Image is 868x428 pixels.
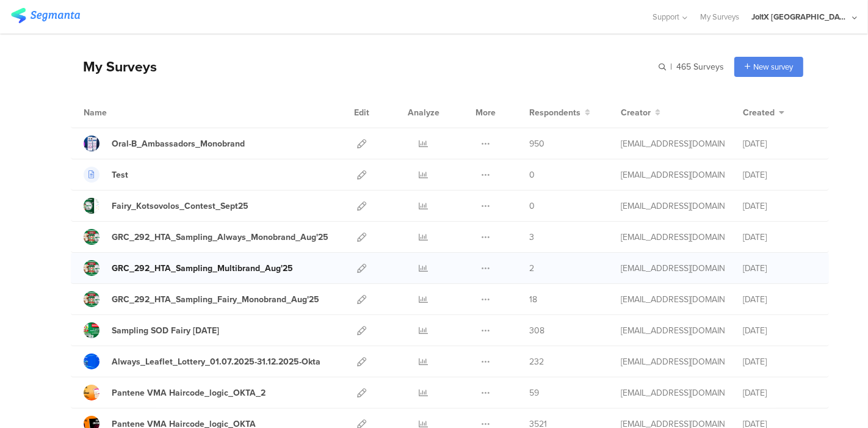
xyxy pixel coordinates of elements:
div: Oral-B_Ambassadors_Monobrand [112,137,245,150]
div: gheorghe.a.4@pg.com [621,293,725,306]
div: gheorghe.a.4@pg.com [621,262,725,275]
div: [DATE] [743,324,816,337]
div: betbeder.mb@pg.com [621,355,725,368]
span: | [668,60,674,73]
div: Edit [349,97,375,128]
span: 3 [529,231,534,244]
span: 0 [529,200,535,212]
div: Pantene VMA Haircode_logic_OKTA_2 [112,386,266,399]
div: Test [112,169,128,181]
a: Sampling SOD Fairy [DATE] [84,322,219,338]
a: GRC_292_HTA_Sampling_Always_Monobrand_Aug'25 [84,229,328,245]
a: Pantene VMA Haircode_logic_OKTA_2 [84,385,266,401]
div: [DATE] [743,262,816,275]
span: 950 [529,137,544,150]
button: Respondents [529,106,590,119]
div: GRC_292_HTA_Sampling_Multibrand_Aug'25 [112,262,293,275]
div: [DATE] [743,169,816,181]
span: 2 [529,262,534,275]
div: gheorghe.a.4@pg.com [621,324,725,337]
div: [DATE] [743,200,816,212]
div: nikolopoulos.j@pg.com [621,137,725,150]
a: Oral-B_Ambassadors_Monobrand [84,136,245,151]
div: [DATE] [743,231,816,244]
div: Always_Leaflet_Lottery_01.07.2025-31.12.2025-Okta [112,355,320,368]
div: [DATE] [743,137,816,150]
div: [DATE] [743,293,816,306]
span: 232 [529,355,544,368]
a: Fairy_Kotsovolos_Contest_Sept25 [84,198,248,214]
span: 18 [529,293,537,306]
div: JoltX [GEOGRAPHIC_DATA] [751,11,849,23]
div: [DATE] [743,386,816,399]
div: More [472,97,499,128]
div: My Surveys [71,56,157,77]
div: Analyze [405,97,442,128]
span: 308 [529,324,544,337]
img: segmanta logo [11,8,80,23]
a: GRC_292_HTA_Sampling_Fairy_Monobrand_Aug'25 [84,291,319,307]
div: Name [84,106,157,119]
div: baroutis.db@pg.com [621,386,725,399]
span: 465 Surveys [676,60,724,73]
div: gheorghe.a.4@pg.com [621,231,725,244]
span: 59 [529,386,539,399]
div: [DATE] [743,355,816,368]
div: GRC_292_HTA_Sampling_Fairy_Monobrand_Aug'25 [112,293,319,306]
div: support@segmanta.com [621,169,725,181]
span: Support [653,11,680,23]
div: betbeder.mb@pg.com [621,200,725,212]
a: Test [84,167,128,183]
span: 0 [529,169,535,181]
div: Sampling SOD Fairy Aug'25 [112,324,219,337]
div: GRC_292_HTA_Sampling_Always_Monobrand_Aug'25 [112,231,328,244]
span: Respondents [529,106,580,119]
div: Fairy_Kotsovolos_Contest_Sept25 [112,200,248,212]
span: Created [743,106,775,119]
button: Creator [621,106,660,119]
span: Creator [621,106,651,119]
span: New survey [753,61,793,73]
button: Created [743,106,784,119]
a: GRC_292_HTA_Sampling_Multibrand_Aug'25 [84,260,293,276]
a: Always_Leaflet_Lottery_01.07.2025-31.12.2025-Okta [84,354,320,369]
